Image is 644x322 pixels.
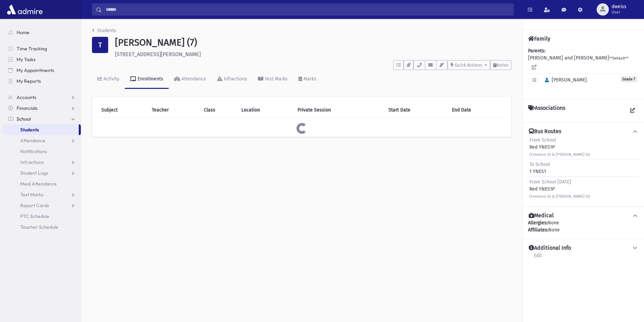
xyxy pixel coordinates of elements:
[3,178,81,189] a: Meal Attendance
[293,102,384,118] th: Private Session
[529,128,561,135] h4: Bus Routes
[148,102,200,118] th: Teacher
[3,65,81,76] a: My Appointments
[3,103,81,114] a: Financials
[3,124,79,135] a: Students
[20,170,48,176] span: Student Logs
[448,60,490,70] button: Quick Actions
[293,70,322,89] a: Marks
[529,137,590,158] div: Red YNES1P
[3,27,81,38] a: Home
[302,76,316,82] div: Marks
[3,76,81,86] a: My Reports
[3,189,81,200] a: Test Marks
[528,212,639,219] button: Medical
[529,245,571,252] h4: Additional Info
[20,138,45,144] span: Attendance
[237,102,293,118] th: Location
[17,46,47,52] span: Time Tracking
[20,181,57,187] span: Meal Attendance
[253,70,293,89] a: Test Marks
[92,70,125,89] a: Activity
[17,105,38,111] span: Financials
[528,48,545,54] b: Parents:
[3,222,81,232] a: Teacher Schedule
[97,102,148,118] th: Subject
[212,70,253,89] a: Infractions
[20,224,58,230] span: Teacher Schedule
[529,137,556,143] span: From School
[115,37,511,48] h1: [PERSON_NAME] (7)
[448,102,506,118] th: End Date
[20,127,39,133] span: Students
[3,54,81,65] a: My Tasks
[20,159,44,165] span: Infractions
[612,9,626,15] span: User
[528,245,639,252] button: Additional Info
[17,78,41,84] span: My Reports
[20,213,49,219] span: PTC Schedule
[384,102,448,118] th: Start Date
[3,211,81,222] a: PTC Schedule
[529,194,590,199] small: (Freedom Dr & [PERSON_NAME] St)
[3,157,81,168] a: Infractions
[528,35,550,42] h4: Family
[92,28,116,33] a: Students
[529,161,550,175] div: 1 YNES1
[17,56,35,63] span: My Tasks
[17,116,31,122] span: School
[529,152,590,157] small: (Freedom Dr & [PERSON_NAME] St)
[528,219,639,233] div: None
[222,76,247,82] div: Infractions
[92,27,116,37] nav: breadcrumb
[626,105,639,117] a: View all Associations
[102,76,119,82] div: Activity
[92,37,108,53] div: T
[529,179,571,185] span: From School [DATE]
[528,47,639,94] div: [PERSON_NAME] and [PERSON_NAME]
[180,76,206,82] div: Attendance
[3,43,81,54] a: Time Tracking
[169,70,212,89] a: Attendance
[3,168,81,178] a: Student Logs
[620,76,637,82] span: Grade 7
[533,252,542,264] a: Edit
[528,220,548,226] b: Allergies:
[125,70,169,89] a: Enrollments
[17,94,36,100] span: Accounts
[3,146,81,157] a: Notifications
[136,76,163,82] div: Enrollments
[528,227,548,233] b: Affiliates:
[102,3,514,16] input: Search
[20,148,47,154] span: Notifications
[263,76,288,82] div: Test Marks
[115,51,511,57] h6: [STREET_ADDRESS][PERSON_NAME]
[542,77,587,83] span: [PERSON_NAME]
[17,29,29,35] span: Home
[3,92,81,103] a: Accounts
[612,4,626,9] span: dweiss
[529,178,590,200] div: Red YNES1P
[528,226,639,233] div: None
[528,105,565,117] h4: Associations
[5,3,44,16] img: AdmirePro
[3,114,81,124] a: School
[3,200,81,211] a: Report Cards
[497,63,508,68] span: Notes
[17,67,54,73] span: My Appointments
[490,60,511,70] button: Notes
[3,135,81,146] a: Attendance
[529,212,554,219] h4: Medical
[20,192,43,198] span: Test Marks
[200,102,237,118] th: Class
[529,162,550,167] span: To School
[20,202,49,208] span: Report Cards
[455,63,482,68] span: Quick Actions
[528,128,639,135] button: Bus Routes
